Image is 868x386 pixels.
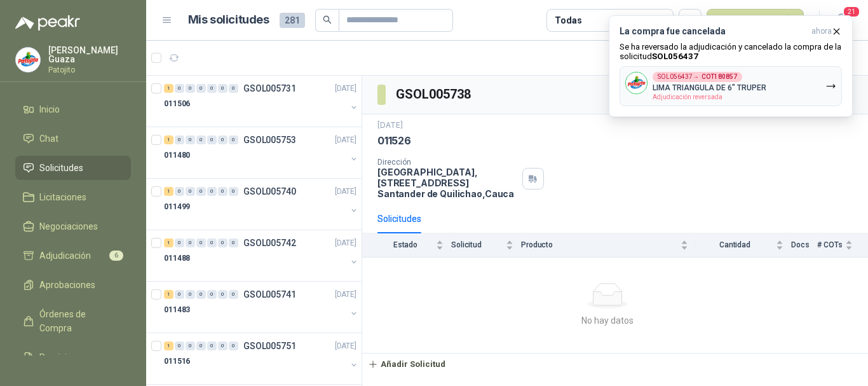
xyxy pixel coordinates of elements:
[207,290,217,299] div: 0
[196,84,206,93] div: 0
[620,42,842,61] p: Se ha reversado la adjudicación y cancelado la compra de la solicitud
[188,11,269,29] h1: Mis solicitudes
[109,251,123,261] span: 6
[696,240,773,249] span: Cantidad
[396,85,473,104] h3: GSOL005738
[175,341,184,350] div: 0
[16,48,40,72] img: Company Logo
[218,187,227,196] div: 0
[377,167,517,199] p: [GEOGRAPHIC_DATA], [STREET_ADDRESS] Santander de Quilichao , Cauca
[229,290,238,299] div: 0
[186,84,195,93] div: 0
[15,273,131,297] a: Aprobaciones
[218,135,227,144] div: 0
[164,84,173,93] div: 1
[707,9,804,32] button: Nueva solicitud
[218,290,227,299] div: 0
[15,185,131,209] a: Licitaciones
[207,187,217,196] div: 0
[164,304,190,316] p: 011483
[164,235,359,276] a: 1 0 0 0 0 0 0 GSOL005742[DATE] 011488
[653,72,742,82] div: SOL056437 →
[39,249,91,263] span: Adjudicación
[817,240,843,249] span: # COTs
[652,52,698,61] b: SOL056437
[702,74,737,80] b: COT180857
[620,26,806,37] h3: La compra fue cancelada
[196,187,206,196] div: 0
[335,83,356,95] p: [DATE]
[229,135,238,144] div: 0
[335,186,356,198] p: [DATE]
[15,156,131,180] a: Solicitudes
[175,84,184,93] div: 0
[39,350,86,364] span: Remisiones
[521,240,678,249] span: Producto
[811,26,832,37] span: ahora
[15,214,131,238] a: Negociaciones
[175,187,184,196] div: 0
[39,278,95,292] span: Aprobaciones
[39,190,86,204] span: Licitaciones
[229,187,238,196] div: 0
[229,238,238,247] div: 0
[186,238,195,247] div: 0
[791,233,817,257] th: Docs
[15,15,80,31] img: Logo peakr
[817,233,868,257] th: # COTs
[15,302,131,340] a: Órdenes de Compra
[335,289,356,301] p: [DATE]
[175,135,184,144] div: 0
[367,314,848,327] div: No hay datos
[164,201,190,213] p: 011499
[620,66,842,106] button: Company LogoSOL056437→COT180857LIMA TRIANGULA DE 6" TRUPERAdjudicación reversada
[362,233,451,257] th: Estado
[196,135,206,144] div: 0
[243,187,296,196] p: GSOL005740
[186,341,195,350] div: 0
[164,238,173,247] div: 1
[186,187,195,196] div: 0
[218,84,227,93] div: 0
[164,341,173,350] div: 1
[280,13,305,28] span: 281
[196,238,206,247] div: 0
[48,46,131,64] p: [PERSON_NAME] Guaza
[207,135,217,144] div: 0
[164,338,359,379] a: 1 0 0 0 0 0 0 GSOL005751[DATE] 011516
[175,238,184,247] div: 0
[164,184,359,224] a: 1 0 0 0 0 0 0 GSOL005740[DATE] 011499
[39,307,119,335] span: Órdenes de Compra
[653,83,766,92] p: LIMA TRIANGULA DE 6" TRUPER
[207,238,217,247] div: 0
[164,287,359,327] a: 1 0 0 0 0 0 0 GSOL005741[DATE] 011483
[377,120,403,132] p: [DATE]
[229,341,238,350] div: 0
[555,13,581,27] div: Todas
[451,240,503,249] span: Solicitud
[186,135,195,144] div: 0
[218,238,227,247] div: 0
[830,9,853,32] button: 21
[175,290,184,299] div: 0
[186,290,195,299] div: 0
[243,135,296,144] p: GSOL005753
[243,290,296,299] p: GSOL005741
[164,290,173,299] div: 1
[196,290,206,299] div: 0
[335,134,356,146] p: [DATE]
[164,81,359,121] a: 1 0 0 0 0 0 0 GSOL005731[DATE] 011506
[39,161,83,175] span: Solicitudes
[229,84,238,93] div: 0
[362,354,451,375] button: Añadir Solicitud
[521,233,696,257] th: Producto
[15,345,131,369] a: Remisiones
[15,244,131,268] a: Adjudicación6
[243,84,296,93] p: GSOL005731
[48,66,131,74] p: Patojito
[39,102,60,116] span: Inicio
[377,158,517,167] p: Dirección
[218,341,227,350] div: 0
[196,341,206,350] div: 0
[164,252,190,265] p: 011488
